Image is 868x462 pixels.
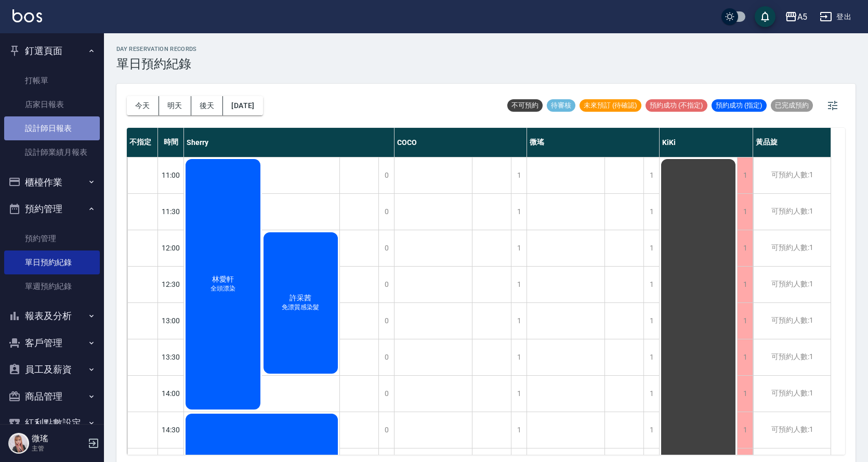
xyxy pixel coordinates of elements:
div: COCO [394,128,527,157]
div: 1 [737,157,753,193]
div: 可預約人數:1 [753,267,831,302]
div: 0 [378,267,394,302]
span: 許采茜 [287,294,313,303]
div: 1 [511,230,527,266]
div: 11:30 [158,193,184,230]
p: 主管 [32,444,85,453]
button: 釘選頁面 [4,37,100,64]
div: 1 [643,376,659,412]
button: save [755,6,775,27]
div: 可預約人數:1 [753,376,831,412]
h3: 單日預約紀錄 [116,57,197,71]
div: 可預約人數:1 [753,230,831,266]
div: 可預約人數:1 [753,339,831,375]
div: 0 [378,303,394,339]
div: 13:00 [158,302,184,339]
span: 未來預訂 (待確認) [580,101,641,110]
div: 0 [378,339,394,375]
div: 1 [511,157,527,193]
button: 報表及分析 [4,302,100,329]
div: 1 [511,376,527,412]
div: 11:00 [158,157,184,193]
button: 登出 [816,7,856,27]
button: 員工及薪資 [4,356,100,383]
button: 後天 [191,96,223,115]
div: 1 [643,230,659,266]
div: 1 [643,194,659,230]
div: 14:30 [158,412,184,448]
div: A5 [797,10,807,23]
div: 1 [511,267,527,302]
div: 1 [511,194,527,230]
button: 明天 [159,96,191,115]
div: 可預約人數:1 [753,157,831,193]
button: 預約管理 [4,195,100,222]
button: 今天 [127,96,159,115]
div: 13:30 [158,339,184,375]
div: 1 [511,412,527,448]
div: 12:30 [158,266,184,302]
button: A5 [781,6,811,28]
div: 0 [378,412,394,448]
div: 1 [737,230,753,266]
div: 0 [378,230,394,266]
img: Person [8,433,29,454]
button: 櫃檯作業 [4,169,100,196]
button: 客戶管理 [4,329,100,357]
span: 免漂質感染髮 [280,303,321,312]
span: 已完成預約 [771,101,813,110]
span: 全頭漂染 [208,284,238,293]
h5: 微瑤 [32,433,85,444]
div: 1 [737,194,753,230]
div: 0 [378,157,394,193]
a: 單週預約紀錄 [4,274,100,298]
div: 1 [643,339,659,375]
h2: day Reservation records [116,46,197,52]
div: 1 [643,412,659,448]
div: 1 [737,303,753,339]
a: 店家日報表 [4,93,100,116]
div: 0 [378,194,394,230]
button: 商品管理 [4,383,100,410]
button: [DATE] [223,96,262,115]
div: 黃品旋 [753,128,831,157]
div: 不指定 [127,128,158,157]
a: 預約管理 [4,227,100,250]
div: KiKi [660,128,753,157]
div: 1 [643,267,659,302]
div: 微瑤 [527,128,660,157]
div: 14:00 [158,375,184,412]
div: 1 [737,339,753,375]
div: 可預約人數:1 [753,194,831,230]
div: 0 [378,376,394,412]
div: 1 [737,412,753,448]
a: 設計師業績月報表 [4,140,100,164]
a: 設計師日報表 [4,116,100,140]
img: Logo [12,9,42,22]
div: 1 [737,267,753,302]
div: 1 [511,303,527,339]
button: 紅利點數設定 [4,410,100,437]
div: 1 [511,339,527,375]
span: 林愛軒 [210,275,236,284]
div: 12:00 [158,230,184,266]
div: 1 [643,157,659,193]
a: 單日預約紀錄 [4,250,100,274]
span: 預約成功 (不指定) [646,101,707,110]
div: 1 [737,376,753,412]
span: 待審核 [547,101,575,110]
span: 不可預約 [507,101,543,110]
div: 可預約人數:1 [753,303,831,339]
div: Sherry [184,128,394,157]
div: 可預約人數:1 [753,412,831,448]
div: 1 [643,303,659,339]
div: 時間 [158,128,184,157]
a: 打帳單 [4,69,100,93]
span: 預約成功 (指定) [712,101,767,110]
